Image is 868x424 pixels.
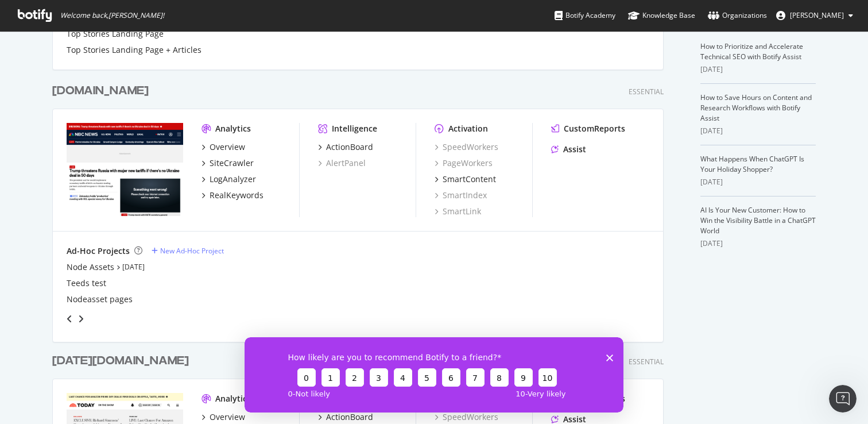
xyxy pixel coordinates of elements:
div: Ad-Hoc Projects [67,245,130,257]
div: CustomReports [564,123,625,134]
a: RealKeywords [201,190,263,201]
a: AlertPanel [318,157,366,169]
div: angle-left [62,310,77,328]
div: ActionBoard [326,141,373,153]
a: Overview [201,141,245,153]
span: Lisa Sumner [790,10,844,20]
div: Knowledge Base [628,10,695,21]
div: SmartContent [443,174,496,185]
iframe: Survey from Botify [245,337,623,413]
div: [DOMAIN_NAME] [52,83,149,99]
div: Essential [629,357,664,367]
a: Nodeasset pages [67,294,133,305]
div: Essential [629,87,664,97]
div: Analytics [215,123,251,134]
a: Assist [551,144,586,155]
a: [DATE][DOMAIN_NAME] [52,353,193,369]
a: How to Prioritize and Accelerate Technical SEO with Botify Assist [700,41,803,61]
div: angle-right [77,313,85,325]
a: Node Assets [67,261,114,273]
a: Teeds test [67,277,106,289]
a: SpeedWorkers [435,411,498,423]
a: What Happens When ChatGPT Is Your Holiday Shopper? [700,154,804,174]
a: LogAnalyzer [201,174,256,185]
a: CustomReports [551,123,625,134]
div: SiteCrawler [210,157,254,169]
a: PageWorkers [435,157,493,169]
a: New Ad-Hoc Project [152,246,224,256]
a: SpeedWorkers [435,141,498,153]
a: How to Save Hours on Content and Research Workflows with Botify Assist [700,92,812,123]
div: [DATE] [700,126,816,136]
iframe: Intercom live chat [829,385,857,413]
div: Analytics [215,393,251,404]
div: Assist [563,144,586,155]
img: nbcnews.com [67,123,183,216]
div: Overview [210,141,245,153]
div: [DATE][DOMAIN_NAME] [52,353,189,369]
a: ActionBoard [318,141,373,153]
div: Intelligence [332,123,377,134]
a: SmartContent [435,174,496,185]
span: Welcome back, [PERSON_NAME] ! [60,11,164,20]
a: SmartLink [435,206,481,217]
a: SiteCrawler [201,157,254,169]
div: [DATE] [700,177,816,187]
div: [DATE] [700,238,816,249]
button: [PERSON_NAME] [767,6,862,25]
a: Top Stories Landing Page [67,28,164,40]
a: AI Is Your New Customer: How to Win the Visibility Battle in a ChatGPT World [700,205,816,236]
div: Botify Academy [555,10,615,21]
a: Top Stories Landing Page + Articles [67,44,201,56]
div: [DATE] [700,64,816,75]
a: ActionBoard [318,411,373,423]
a: SmartIndex [435,190,487,201]
div: LogAnalyzer [210,174,256,185]
div: Activation [448,123,488,134]
div: New Ad-Hoc Project [160,246,224,256]
div: Overview [210,411,245,423]
a: [DATE] [122,262,145,272]
a: Overview [201,411,245,423]
div: Organizations [708,10,767,21]
div: RealKeywords [210,190,263,201]
a: [DOMAIN_NAME] [52,83,153,99]
div: ActionBoard [326,411,373,423]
